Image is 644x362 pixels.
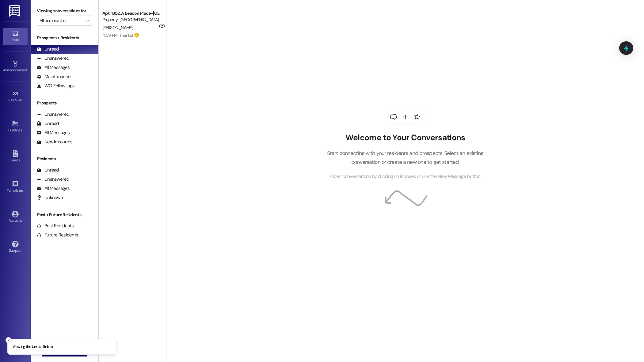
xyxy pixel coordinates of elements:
div: Unanswered [37,111,69,118]
div: Unanswered [37,55,69,62]
h2: Welcome to Your Conversations [318,133,493,143]
i:  [86,18,89,23]
div: Unread [37,167,59,173]
div: All Messages [37,130,70,136]
a: Buildings [3,119,28,135]
div: Past Residents [37,223,74,229]
div: Unread [37,46,59,52]
div: Apt. 1302, A Beacon Place-[GEOGRAPHIC_DATA] [102,10,159,17]
div: Unanswered [37,176,69,183]
p: Viewing the Unread inbox [13,344,53,350]
div: 4:59 PM: Thanks! 🙂 [102,32,139,38]
div: Unknown [37,194,63,201]
div: WO Follow-ups [37,83,74,89]
div: Past + Future Residents [31,212,98,218]
div: Prospects + Residents [31,35,98,41]
input: All communities [40,16,82,25]
div: Prospects [31,100,98,106]
div: Residents [31,156,98,162]
div: All Messages [37,64,70,71]
label: Viewing conversations for [37,6,92,16]
span: • [22,97,23,101]
a: Account [3,209,28,225]
span: • [27,67,28,71]
div: Maintenance [37,74,70,80]
a: Inbox [3,28,28,45]
a: Support [3,239,28,255]
a: Site Visit • [3,89,28,105]
p: Start connecting with your residents and prospects. Select an existing conversation or create a n... [318,149,493,166]
div: Unread [37,120,59,127]
span: • [24,187,25,192]
a: Templates • [3,179,28,195]
div: Property: [GEOGRAPHIC_DATA] [GEOGRAPHIC_DATA] [102,17,159,23]
a: Leads [3,149,28,165]
span: Open conversations by clicking on inboxes or use the New Message button [330,173,481,180]
div: Future Residents [37,232,78,238]
img: ResiDesk Logo [9,5,21,17]
div: All Messages [37,185,70,192]
span: [PERSON_NAME] [102,25,133,30]
button: Close toast [6,337,12,343]
div: New Inbounds [37,139,72,145]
